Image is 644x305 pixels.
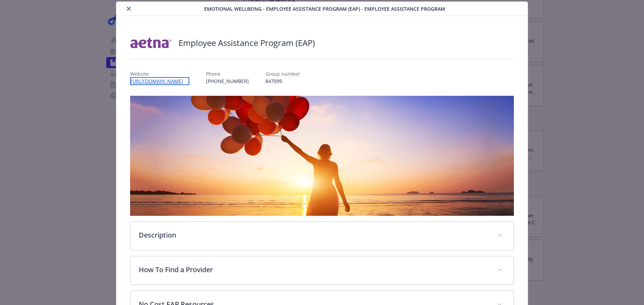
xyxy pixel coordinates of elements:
[206,77,249,85] p: [PHONE_NUMBER]
[206,70,249,77] p: Phone
[204,5,445,12] span: Emotional Wellbeing - Employee Assistance Program (EAP) - Employee Assistance Program
[130,33,172,53] img: Aetna Inc
[139,265,489,275] p: How To Find a Provider
[130,70,189,77] p: Website
[130,256,514,285] div: How To Find a Provider
[265,70,300,77] p: Group number
[265,77,300,85] p: 847099
[179,37,315,49] h2: Employee Assistance Program (EAP)
[130,96,514,216] img: banner
[139,230,489,240] p: Description
[125,4,133,13] button: close
[130,77,189,85] a: [URL][DOMAIN_NAME]
[130,222,514,250] div: Description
